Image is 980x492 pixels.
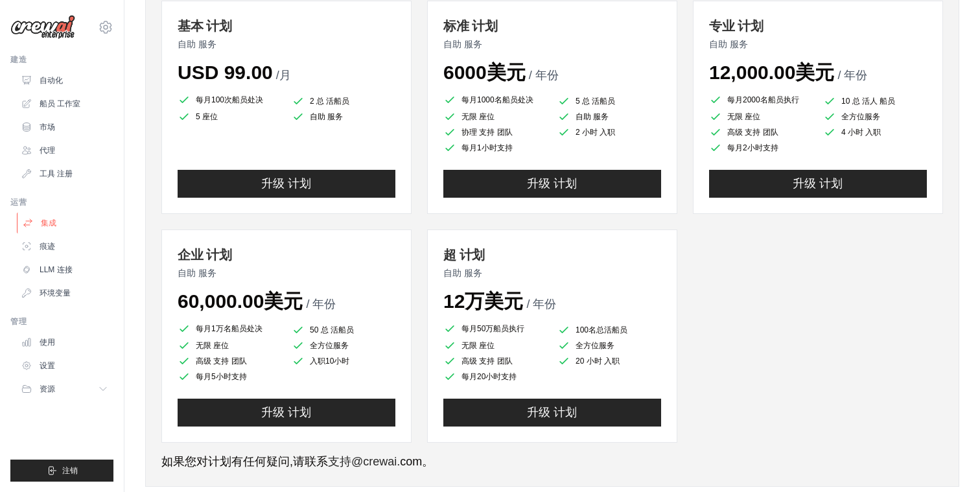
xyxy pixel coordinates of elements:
[557,126,661,139] li: 2 小时 入职
[823,110,927,123] li: 全方位服务
[292,339,395,352] li: 全方位服务
[443,126,547,139] li: 协理 支持 团队
[292,110,395,123] li: 自助 服务
[10,15,75,40] img: 标志
[709,126,813,139] li: 高级 支持 团队
[16,117,113,137] a: 市场
[16,355,113,376] a: 设置
[443,62,526,83] span: 6000美元
[178,170,395,198] button: 升级 计划
[557,95,661,108] li: 5 总 活船员
[40,384,55,394] span: 资源
[16,163,113,184] a: 工具 注册
[443,339,547,352] li: 无限 座位
[709,62,834,83] span: 12,000.00美元
[709,92,813,108] li: 每月2000名船员执行
[443,141,547,154] li: 每月1小时支持
[292,323,395,336] li: 50 总 活船员
[823,126,927,139] li: 4 小时 入职
[443,321,547,336] li: 每月50万船员执行
[62,465,78,476] span: 注销
[443,110,547,123] li: 无限 座位
[178,246,395,264] h3: 企业 计划
[16,259,113,280] a: LLM 连接
[10,460,113,482] button: 注销
[328,455,400,468] a: 支持@crewai.
[178,62,273,83] span: USD 99.00
[178,38,395,51] p: 自助 服务
[276,69,291,82] span: /月
[10,316,113,327] div: 管理
[16,332,113,353] a: 使用
[178,290,303,312] span: 60,000.00美元
[16,140,113,161] a: 代理
[178,17,395,35] h3: 基本 计划
[16,283,113,303] a: 环境变量
[292,95,395,108] li: 2 总 活船员
[178,399,395,427] button: 升级 计划
[10,54,113,65] div: 建造
[709,38,927,51] p: 自助 服务
[10,197,113,207] div: 运营
[709,170,927,198] button: 升级 计划
[557,110,661,123] li: 自助 服务
[529,69,559,82] span: / 年份
[443,399,661,427] button: 升级 计划
[443,38,661,51] p: 自助 服务
[709,110,813,123] li: 无限 座位
[443,370,547,383] li: 每月20小时支持
[709,17,927,35] h3: 专业 计划
[443,170,661,198] button: 升级 计划
[178,92,281,108] li: 每月100次船员处决
[178,321,281,336] li: 每月1万名船员处决
[178,355,281,368] li: 高级 支持 团队
[178,110,281,123] li: 5 座位
[161,453,943,471] p: 如果您对计划有任何疑问,请联系 com。
[443,17,661,35] h3: 标准 计划
[292,355,395,368] li: 入职10小时
[443,266,661,279] p: 自助 服务
[557,339,661,352] li: 全方位服务
[557,323,661,336] li: 100名总活船员
[178,266,395,279] p: 自助 服务
[557,355,661,368] li: 20 小时 入职
[443,355,547,368] li: 高级 支持 团队
[823,95,927,108] li: 10 总 活人 船员
[16,70,113,91] a: 自动化
[17,213,115,233] a: 集成
[915,430,980,492] iframe: Chat Widget
[443,92,547,108] li: 每月1000名船员处决
[915,430,980,492] div: 聊天小组件
[443,246,661,264] h3: 超 计划
[16,93,113,114] a: 船员 工作室
[16,236,113,257] a: 痕迹
[837,69,867,82] span: / 年份
[443,290,523,312] span: 12万美元
[178,370,281,383] li: 每月5小时支持
[178,339,281,352] li: 无限 座位
[16,379,113,399] button: 资源
[526,298,556,310] span: / 年份
[306,298,336,310] span: / 年份
[709,141,813,154] li: 每月2小时支持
